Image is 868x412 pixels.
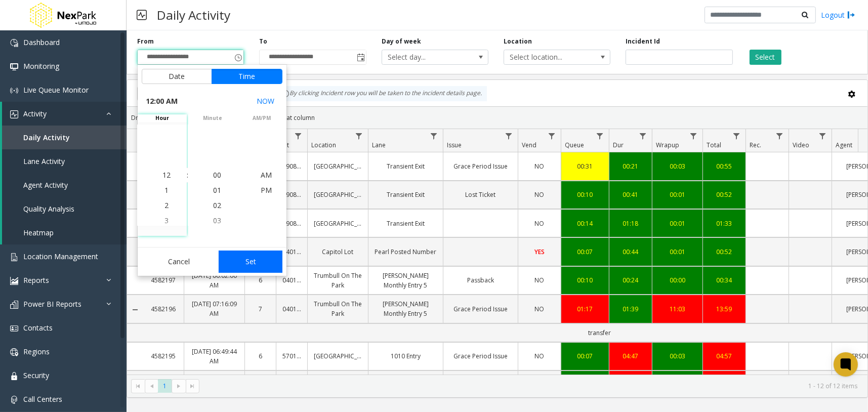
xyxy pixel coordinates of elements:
div: 01:39 [615,304,646,314]
a: Total Filter Menu [730,129,743,143]
a: Heatmap [2,221,127,244]
img: 'icon' [10,63,18,71]
label: From [137,37,154,46]
a: Video Filter Menu [816,129,830,143]
a: Quality Analysis [2,197,127,221]
a: 01:18 [615,219,646,228]
span: YES [534,248,545,256]
span: Location Management [23,252,98,261]
img: logout [847,10,855,20]
a: 040139 [282,304,301,314]
a: 00:52 [709,247,739,257]
button: Cancel [142,251,216,273]
span: Toggle popup [355,50,366,64]
img: 'icon' [10,324,18,333]
span: minute [188,114,237,122]
h3: Daily Activity [152,3,235,27]
a: 00:24 [615,275,646,285]
a: [DATE] 07:16:09 AM [190,299,238,318]
div: Drag a column header and drop it here to group by that column [127,109,867,127]
div: 00:07 [567,351,603,361]
a: 1010 Entry [375,351,437,361]
a: [GEOGRAPHIC_DATA] [314,351,362,361]
div: 00:34 [709,275,739,285]
a: 00:10 [567,275,603,285]
a: Lot Filter Menu [292,129,305,143]
a: Trumbull On The Park [314,299,362,318]
a: 00:10 [567,190,603,199]
a: 01:17 [567,304,603,314]
img: 'icon' [10,277,18,285]
span: Dashboard [23,37,60,47]
a: Logout [821,10,855,20]
kendo-pager-info: 1 - 12 of 12 items [205,382,857,390]
div: 00:01 [658,219,696,228]
span: 3 [164,216,169,225]
img: 'icon' [10,348,18,356]
img: 'icon' [10,253,18,261]
a: Trumbull On The Park [314,271,362,290]
a: 01:33 [709,219,739,228]
label: Day of week [382,37,421,46]
span: Security [23,370,49,380]
a: Issue Filter Menu [502,129,516,143]
span: Vend [522,141,536,149]
a: Rec. Filter Menu [773,129,787,143]
span: Live Queue Monitor [23,85,89,95]
span: Agent [836,141,852,149]
span: Dur [613,141,624,149]
a: 00:52 [709,190,739,199]
label: Location [504,37,532,46]
span: 1 [164,185,169,195]
span: Daily Activity [23,133,70,142]
a: 00:44 [615,247,646,257]
span: NO [535,276,545,284]
a: 00:55 [709,161,739,171]
span: Regions [23,347,50,356]
span: 00 [213,170,221,180]
span: Call Centers [23,394,62,404]
span: Heatmap [23,228,54,237]
a: 040188 [282,247,301,257]
button: Select now [253,92,278,110]
a: 4582197 [149,275,178,285]
a: Queue Filter Menu [593,129,607,143]
span: Activity [23,109,47,118]
a: 11:03 [658,304,696,314]
span: 03 [213,216,221,225]
a: NO [524,351,555,361]
a: NO [524,219,555,228]
span: Select day... [382,50,467,64]
div: 00:21 [615,161,646,171]
span: Total [707,141,721,149]
button: Set [219,251,282,273]
a: 00:14 [567,219,603,228]
a: NO [524,275,555,285]
a: Lost Ticket [449,190,512,199]
a: Activity [2,102,127,126]
button: Date tab [142,69,212,84]
a: [PERSON_NAME] Monthly Entry 5 [375,299,437,318]
a: 040139 [282,275,301,285]
img: 'icon' [10,396,18,404]
span: hour [138,114,187,122]
img: 'icon' [10,87,18,95]
a: 00:07 [567,247,603,257]
a: [DATE] 06:49:44 AM [190,347,238,366]
a: NO [524,190,555,199]
span: Video [793,141,809,149]
span: Queue [565,141,584,149]
span: AM [261,170,272,180]
span: Reports [23,275,49,285]
a: 00:03 [658,161,696,171]
span: Toggle popup [232,50,243,64]
div: 13:59 [709,304,739,314]
a: 00:00 [658,275,696,285]
img: 'icon' [10,372,18,380]
a: 00:01 [658,190,696,199]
